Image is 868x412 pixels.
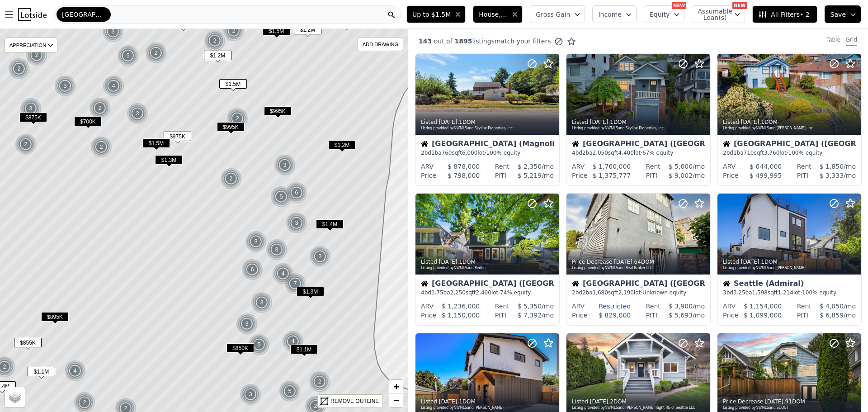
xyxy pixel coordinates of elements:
div: Listing provided by NWMLS and Skyline Properties, Inc. [572,126,706,131]
div: 3 [54,75,76,97]
div: /mo [811,162,856,171]
span: Up to $1.5M [412,10,451,19]
img: g1.png [103,75,125,97]
img: g1.png [64,360,86,382]
span: $1.5M [263,26,290,36]
span: $995K [264,106,292,116]
span: 1895 [453,38,472,45]
div: Restricted [585,302,631,311]
div: /mo [509,162,554,171]
img: g1.png [266,239,288,260]
a: Listed [DATE],1DOMListing provided byNWMLSand Skyline Properties, Inc.House[GEOGRAPHIC_DATA] ([GE... [566,53,710,186]
span: $ 4,050 [820,303,844,310]
span: 710 [744,150,754,156]
div: Seattle (Admiral) [723,280,856,289]
img: g1.png [102,21,124,43]
div: Price [723,171,738,180]
div: $700K [74,117,102,130]
span: match your filters [495,37,551,46]
div: 3 [309,246,331,267]
a: Layers [5,387,25,407]
div: 3 [274,154,296,176]
span: $1.5M [142,138,170,148]
div: Price [572,311,587,320]
span: − [393,394,399,406]
div: ADD DRAWING [358,38,403,51]
span: 143 [419,38,432,45]
img: g1.png [220,168,242,189]
span: Assumable Loan(s) [698,8,726,21]
div: 6 [241,259,263,280]
div: 2 [26,44,47,66]
div: Listed , 1 DOM [572,118,706,126]
img: g1.png [240,384,262,405]
span: $ 5,219 [518,172,542,179]
span: 2,050 [593,150,608,156]
div: PITI [797,171,808,180]
div: 4 [103,75,124,97]
div: 2 bd 1 ba sqft lot · 100% equity [723,149,856,156]
div: $1.3M [155,155,183,168]
div: Price [572,171,587,180]
div: [GEOGRAPHIC_DATA] ([GEOGRAPHIC_DATA]) [572,140,705,149]
div: Rent [797,162,811,171]
div: 4 [64,360,86,382]
div: $850K [226,343,254,356]
div: Table [826,36,840,46]
img: House [421,280,428,287]
button: Save [825,5,861,23]
div: 3 [127,103,148,124]
span: $ 3,900 [669,303,693,310]
span: $1.2M [328,140,356,150]
span: Save [830,10,846,19]
span: $895K [41,312,69,322]
div: Listed , 1 DOM [421,398,555,405]
img: g1.png [241,259,264,280]
img: House [421,140,428,147]
div: 3 bd 3.25 ba sqft lot · 100% equity [723,289,856,296]
div: ARV [421,162,434,171]
div: Rent [495,162,509,171]
div: REMOVE OUTLINE [330,397,379,405]
div: 2 [89,97,111,119]
img: g1.png [26,44,48,66]
div: ARV [421,302,434,311]
span: 4,400 [618,150,633,156]
span: $1.1M [290,345,318,354]
span: $ 644,000 [750,163,782,170]
div: Listing provided by NWMLS and [PERSON_NAME] [723,265,857,271]
time: 2025-08-14 00:00 [741,119,759,125]
div: ARV [723,162,736,171]
a: Zoom out [389,393,403,407]
img: House [723,280,730,287]
span: $ 798,000 [448,172,480,179]
div: 4 bd 2 ba sqft lot · 67% equity [572,149,705,156]
button: Income [592,5,637,23]
img: g1.png [226,108,249,129]
time: 2025-08-13 15:09 [590,398,609,405]
div: ARV [723,302,736,311]
div: [GEOGRAPHIC_DATA] (Magnolia) [421,140,554,149]
div: 2 [8,58,30,80]
div: $895K [41,312,69,325]
img: g1.png [204,30,226,52]
span: $855K [14,338,42,347]
div: Grid [846,36,857,46]
div: 4 [282,331,304,352]
div: 3 [20,98,42,119]
img: House [723,140,730,147]
div: 2 bd 1 ba sqft lot · 100% equity [421,149,554,156]
div: Rent [495,302,509,311]
div: 2 [223,20,245,42]
span: Equity [650,10,670,19]
span: $1.3M [297,287,324,296]
div: ARV [572,162,585,171]
div: 2 [226,108,248,129]
div: 3 [236,313,258,335]
img: g1.png [20,98,42,119]
div: APPRECIATION [5,38,57,52]
img: g1.png [272,263,294,284]
span: 760 [442,150,452,156]
div: 2 [220,168,242,189]
a: Listed [DATE],1DOMListing provided byNWMLSand RedfinHouse[GEOGRAPHIC_DATA] ([GEOGRAPHIC_DATA])4bd... [415,193,559,326]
